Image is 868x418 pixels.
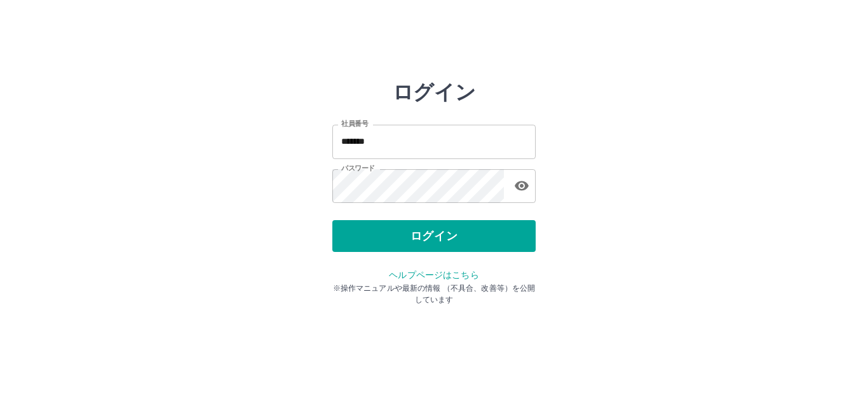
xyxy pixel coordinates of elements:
[332,220,536,252] button: ログイン
[389,270,478,280] a: ヘルプページはこちら
[393,80,476,104] h2: ログイン
[341,119,368,129] label: 社員番号
[341,164,375,173] label: パスワード
[332,282,536,305] p: ※操作マニュアルや最新の情報 （不具合、改善等）を公開しています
